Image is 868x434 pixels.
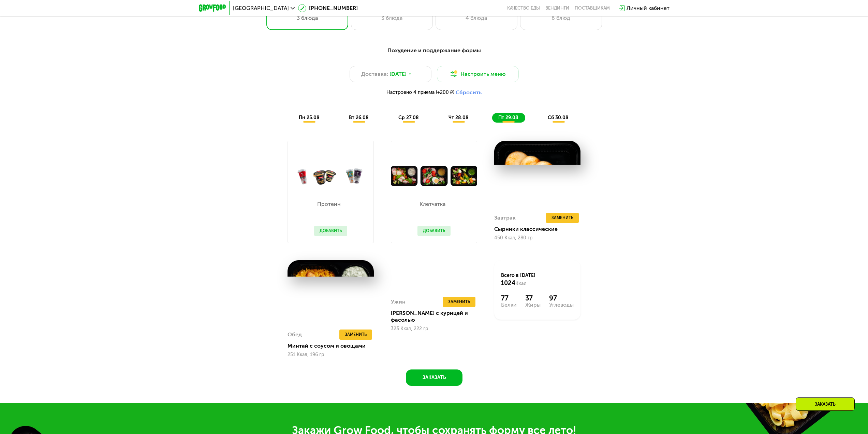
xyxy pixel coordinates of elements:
[288,355,374,361] div: 251 Ккал, 196 гр
[796,397,855,411] div: Заказать
[546,213,579,223] button: Заменить
[298,4,358,12] a: [PHONE_NUMBER]
[345,335,367,341] span: Заменить
[549,294,574,302] div: 97
[389,70,407,78] span: [DATE]
[448,331,470,338] span: Заменить
[525,302,541,308] div: Жиры
[274,14,341,22] div: 3 блюда
[494,213,516,223] div: Завтрак
[443,330,475,340] button: Заменить
[349,115,369,121] span: вт 26.08
[232,46,636,55] div: Похудение и поддержание формы
[406,376,462,393] button: Заказать
[545,5,569,11] a: Вендинги
[515,281,527,286] span: Ккал
[398,115,419,121] span: ср 27.08
[288,346,379,353] div: Минтай с соусом и овощами
[299,115,320,121] span: пн 25.08
[288,333,302,343] div: Обед
[339,333,372,343] button: Заменить
[501,272,574,287] div: Всего в [DATE]
[575,5,610,11] div: поставщикам
[501,294,517,302] div: 77
[314,226,347,236] button: Добавить
[551,214,573,221] span: Заменить
[527,14,595,22] div: 6 блюд
[494,226,586,233] div: Сырники классические
[391,342,483,356] div: [PERSON_NAME] с курицей и фасолью
[361,70,388,78] span: Доставка:
[501,302,517,308] div: Белки
[627,4,670,12] div: Личный кабинет
[233,5,289,11] span: [GEOGRAPHIC_DATA]
[448,115,469,121] span: чт 28.08
[417,201,447,207] p: Клетчатка
[391,330,406,340] div: Ужин
[501,279,515,287] span: 1024
[443,14,510,22] div: 4 блюда
[548,115,569,121] span: сб 30.08
[549,302,574,308] div: Углеводы
[391,359,477,364] div: 323 Ккал, 222 гр
[386,90,454,95] span: Настроено 4 приема (+200 ₽)
[358,14,426,22] div: 3 блюда
[314,201,344,207] p: Протеин
[498,115,518,121] span: пт 29.08
[437,66,519,82] button: Настроить меню
[456,89,482,96] button: Сбросить
[417,226,451,236] button: Добавить
[494,235,580,241] div: 450 Ккал, 280 гр
[507,5,540,11] a: Качество еды
[525,294,541,302] div: 37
